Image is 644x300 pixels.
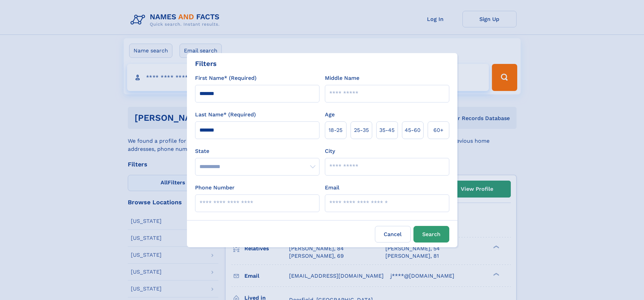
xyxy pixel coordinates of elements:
[325,147,335,155] label: City
[329,126,342,134] span: 18‑25
[375,226,411,243] label: Cancel
[379,126,395,134] span: 35‑45
[325,111,335,119] label: Age
[325,184,339,192] label: Email
[195,111,256,119] label: Last Name* (Required)
[195,184,235,192] label: Phone Number
[433,126,444,134] span: 60+
[354,126,369,134] span: 25‑35
[195,74,257,82] label: First Name* (Required)
[325,74,359,82] label: Middle Name
[195,59,217,69] div: Filters
[195,147,319,155] label: State
[405,126,421,134] span: 45‑60
[413,226,449,243] button: Search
